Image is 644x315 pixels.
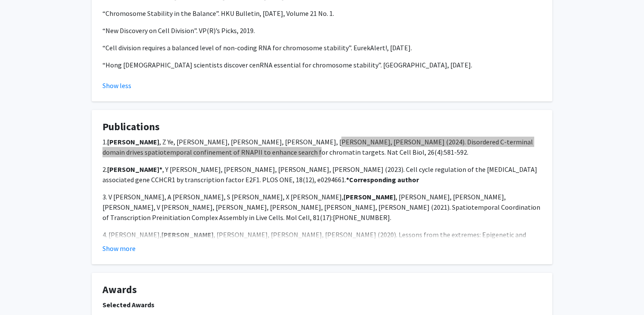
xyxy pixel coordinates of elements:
button: Show less [102,80,131,91]
span: “Chromosome Stability in the Balance”. HKU Bulletin, [DATE], Volume 21 No. 1. [102,9,334,18]
span: “New Discovery on Cell Division”. VP(R)’s Picks, 2019. [102,26,255,35]
p: 1. , Z Ye, [PERSON_NAME], [PERSON_NAME], [PERSON_NAME], [PERSON_NAME], [PERSON_NAME] (2024). Diso... [102,137,542,157]
span: “Hong [DEMOGRAPHIC_DATA] scientists discover cenRNA essential for chromosome stability”. [GEOGRAP... [102,61,472,69]
p: 3. V [PERSON_NAME], A [PERSON_NAME], S [PERSON_NAME], X [PERSON_NAME], , [PERSON_NAME], [PERSON_N... [102,192,542,223]
strong: [PERSON_NAME] [344,193,396,201]
strong: [PERSON_NAME] [107,138,159,146]
strong: *Corresponding author [346,175,419,184]
p: 4. [PERSON_NAME], , [PERSON_NAME], [PERSON_NAME], [PERSON_NAME] (2020). Lessons from the extremes... [102,229,542,250]
strong: Selected Awards [102,300,155,309]
span: “Cell division requires a balanced level of non-coding RNA for chromosome stability”. EurekAlert!... [102,43,412,52]
strong: [PERSON_NAME] [161,230,214,239]
h4: Publications [102,121,542,133]
strong: [PERSON_NAME] [107,165,159,174]
button: Show more [102,243,136,254]
p: 2. , Y [PERSON_NAME], [PERSON_NAME], [PERSON_NAME], [PERSON_NAME] (2023). Cell cycle regulation o... [102,164,542,185]
iframe: Chat [6,276,37,309]
h4: Awards [102,284,542,296]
